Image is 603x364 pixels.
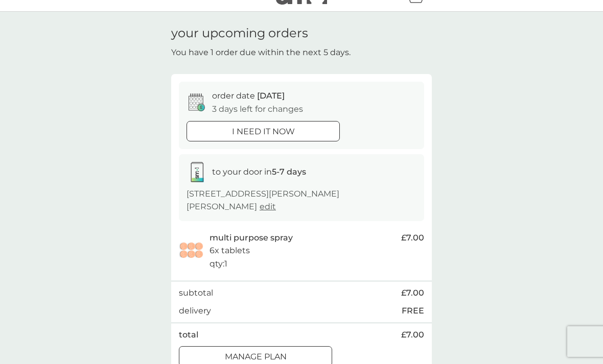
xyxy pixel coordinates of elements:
p: 6x tablets [210,244,250,257]
p: Manage plan [225,350,287,363]
p: 3 days left for changes [212,103,303,116]
p: delivery [179,304,211,318]
p: multi purpose spray [210,231,293,245]
h1: your upcoming orders [171,26,308,41]
p: [STREET_ADDRESS][PERSON_NAME][PERSON_NAME] [187,187,416,213]
button: i need it now [187,121,340,141]
p: qty : 1 [210,257,227,271]
p: total [179,328,198,342]
p: subtotal [179,286,213,300]
span: to your door in [212,167,306,177]
p: FREE [402,304,424,318]
span: £7.00 [401,286,424,300]
a: edit [260,202,276,211]
p: You have 1 order due within the next 5 days. [171,46,351,59]
p: order date [212,89,285,103]
strong: 5-7 days [272,167,306,177]
span: £7.00 [401,328,424,342]
p: i need it now [232,125,295,138]
span: £7.00 [401,231,424,245]
span: [DATE] [257,91,285,101]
